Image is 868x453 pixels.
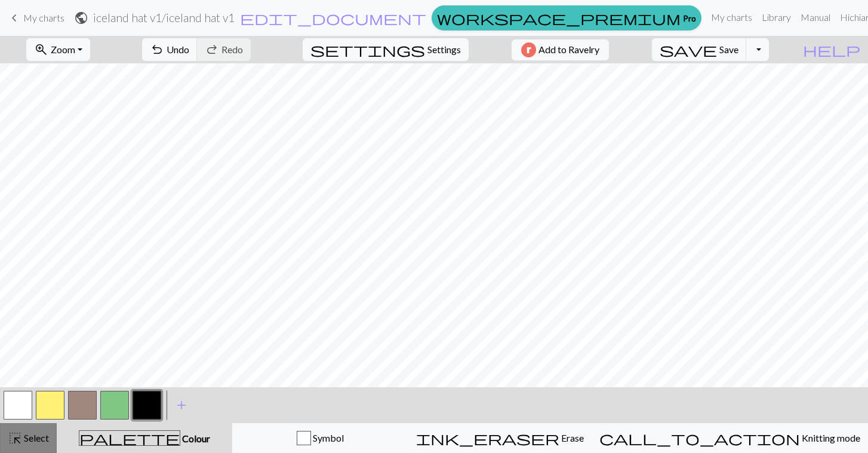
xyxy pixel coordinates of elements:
[757,5,796,29] a: Library
[652,38,747,61] button: Save
[180,433,210,444] span: Colour
[427,42,461,57] span: Settings
[142,38,198,61] button: Undo
[174,397,189,414] span: add
[7,8,64,28] a: My charts
[8,430,22,446] span: highlight_alt
[311,432,344,443] span: Symbol
[79,430,180,446] span: palette
[303,38,469,61] button: SettingsSettings
[437,10,681,26] span: workspace_premium
[93,11,235,25] h2: iceland hat v1 / iceland hat v1
[7,10,21,26] span: keyboard_arrow_left
[408,423,592,453] button: Erase
[167,44,189,55] span: Undo
[512,39,609,60] button: Add to Ravelry
[240,10,426,26] span: edit_document
[660,41,717,58] span: save
[150,41,164,58] span: undo
[432,5,701,30] a: Pro
[57,423,232,453] button: Colour
[803,41,860,58] span: help
[51,44,75,55] span: Zoom
[310,41,425,58] span: settings
[521,42,536,57] img: Ravelry
[23,12,64,23] span: My charts
[592,423,868,453] button: Knitting mode
[800,432,860,443] span: Knitting mode
[538,42,599,57] span: Add to Ravelry
[559,432,584,443] span: Erase
[310,42,425,57] i: Settings
[706,5,757,29] a: My charts
[719,44,738,55] span: Save
[416,430,559,446] span: ink_eraser
[232,423,408,453] button: Symbol
[22,432,49,443] span: Select
[26,38,90,61] button: Zoom
[796,5,835,29] a: Manual
[34,41,48,58] span: zoom_in
[74,10,88,26] span: public
[599,430,800,446] span: call_to_action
